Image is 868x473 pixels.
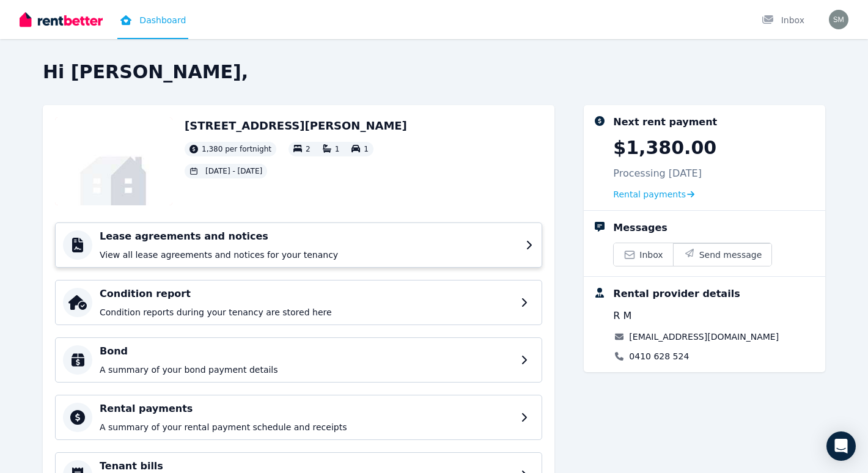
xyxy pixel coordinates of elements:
p: A summary of your rental payment schedule and receipts [100,421,513,433]
h4: Rental payments [100,402,513,416]
span: [DATE] - [DATE] [205,166,262,176]
a: [EMAIL_ADDRESS][DOMAIN_NAME] [629,331,779,343]
h4: Condition report [100,287,513,301]
span: 2 [306,145,311,153]
p: View all lease agreements and notices for your tenancy [100,249,518,261]
a: 0410 628 524 [629,350,689,362]
span: Inbox [639,249,663,261]
div: Rental provider details [613,287,740,301]
h2: [STREET_ADDRESS][PERSON_NAME] [185,117,407,134]
img: Property Url [55,117,172,205]
button: Send message [673,243,772,266]
a: Inbox [614,243,672,266]
div: Inbox [762,14,804,26]
div: Messages [613,221,667,235]
h4: Lease agreements and notices [100,229,518,244]
div: Open Intercom Messenger [826,431,856,461]
a: Rental payments [613,188,694,200]
span: 1,380 per fortnight [202,144,271,154]
p: A summary of your bond payment details [100,364,513,376]
p: Processing [DATE] [613,166,702,181]
span: Rental payments [613,188,686,200]
img: RentBetter [20,10,103,29]
span: 1 [335,145,340,153]
h4: Bond [100,344,513,359]
h2: Hi [PERSON_NAME], [43,61,825,83]
span: 1 [364,145,369,153]
div: Next rent payment [613,115,717,130]
p: $1,380.00 [613,137,716,159]
p: Condition reports during your tenancy are stored here [100,306,513,318]
img: Chang Shu [829,10,848,29]
span: Send message [699,249,762,261]
span: R M [613,309,631,323]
